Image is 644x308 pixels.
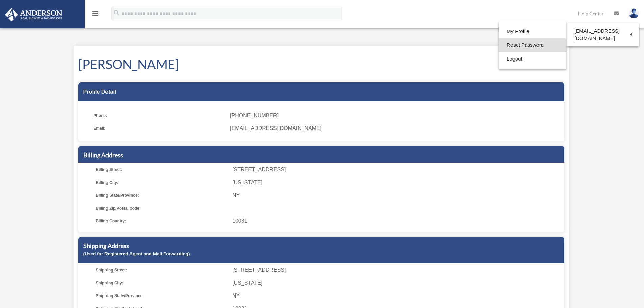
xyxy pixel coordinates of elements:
[629,8,639,18] img: User Pic
[93,111,225,120] span: Phone:
[232,278,562,288] span: [US_STATE]
[232,165,562,174] span: [STREET_ADDRESS]
[91,12,99,18] a: menu
[96,278,228,288] span: Shipping City:
[96,178,228,187] span: Billing City:
[499,52,566,66] a: Logout
[232,191,562,200] span: NY
[96,216,228,226] span: Billing Country:
[3,8,64,21] img: Anderson Advisors Platinum Portal
[96,265,228,275] span: Shipping Street:
[232,216,562,226] span: 10031
[78,55,564,73] h1: [PERSON_NAME]
[232,178,562,187] span: [US_STATE]
[566,25,639,45] a: [EMAIL_ADDRESS][DOMAIN_NAME]
[96,191,228,200] span: Billing State/Province:
[93,124,225,133] span: Email:
[83,242,559,250] h5: Shipping Address
[96,204,228,213] span: Billing Zip/Postal code:
[499,38,566,52] a: Reset Password
[96,165,228,174] span: Billing Street:
[78,82,564,101] div: Profile Detail
[232,265,562,275] span: [STREET_ADDRESS]
[230,124,559,133] span: [EMAIL_ADDRESS][DOMAIN_NAME]
[113,9,120,17] i: search
[230,111,559,120] span: [PHONE_NUMBER]
[83,251,190,256] small: (Used for Registered Agent and Mail Forwarding)
[232,291,562,301] span: NY
[499,25,566,39] a: My Profile
[83,151,559,159] h5: Billing Address
[91,9,99,18] i: menu
[96,291,228,301] span: Shipping State/Province:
